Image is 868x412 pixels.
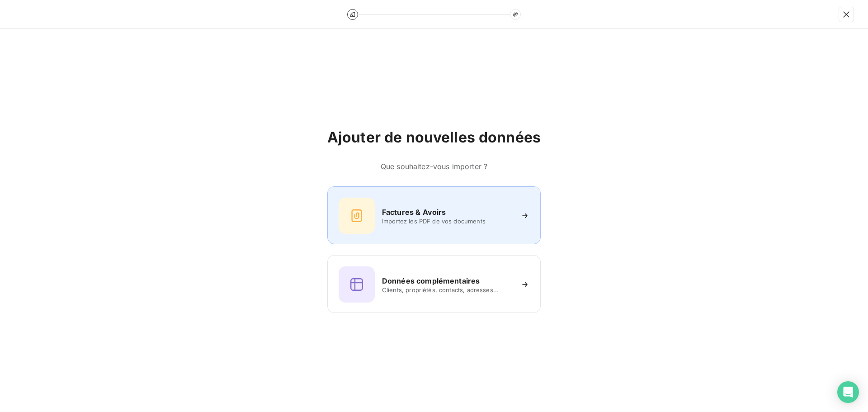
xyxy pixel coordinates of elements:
[327,128,541,147] h2: Ajouter de nouvelles données
[327,161,541,172] h6: Que souhaitez-vous importer ?
[382,275,480,286] h6: Données complémentaires
[382,207,446,218] h6: Factures & Avoirs
[382,218,513,225] span: Importez les PDF de vos documents
[837,381,859,403] div: Open Intercom Messenger
[382,286,513,294] span: Clients, propriétés, contacts, adresses...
